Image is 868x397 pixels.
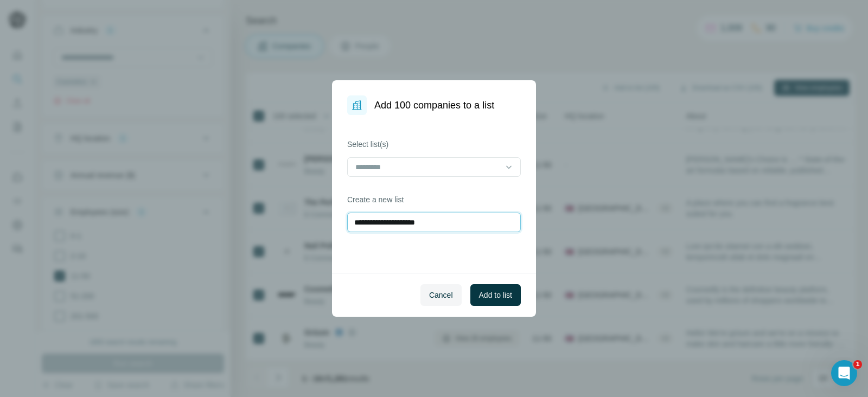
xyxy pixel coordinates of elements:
[347,139,521,150] label: Select list(s)
[831,360,857,386] iframe: Intercom live chat
[420,284,462,306] button: Cancel
[470,284,521,306] button: Add to list
[479,290,512,300] span: Add to list
[429,290,453,300] span: Cancel
[853,360,862,369] span: 1
[374,98,494,113] h1: Add 100 companies to a list
[347,194,521,205] label: Create a new list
